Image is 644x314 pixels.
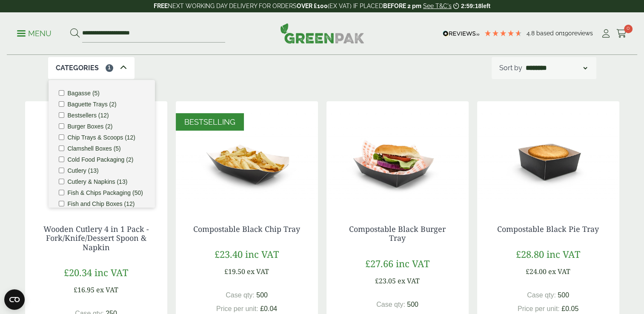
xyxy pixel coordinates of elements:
span: 4.8 [527,30,536,37]
strong: BEFORE 2 pm [383,3,421,9]
label: Bagasse (5) [68,90,100,96]
span: £23.05 [375,276,396,285]
span: £28.80 [516,248,544,260]
span: ex VAT [96,285,118,294]
label: Cold Food Packaging (2) [68,157,134,163]
span: 500 [407,301,418,308]
span: reviews [572,30,593,37]
span: inc VAT [547,248,580,260]
a: Compostable Black Pie Tray [497,224,599,234]
span: Price per unit: [216,305,258,312]
span: £0.04 [260,305,277,312]
span: Case qty: [226,291,255,299]
label: Fish & Chips Packaging (50) [68,190,143,196]
span: Case qty: [527,291,556,299]
a: 0 [616,27,627,40]
span: BESTSELLING [184,117,235,126]
span: 500 [256,291,268,299]
p: Sort by [499,63,522,73]
img: REVIEWS.io [443,31,480,37]
span: left [481,3,490,9]
select: Shop order [524,63,589,73]
span: Case qty: [376,301,405,308]
p: Categories [56,63,99,73]
img: IMG_5633 [477,101,619,208]
span: ex VAT [548,267,570,276]
span: £16.95 [74,285,94,294]
label: Clamshell Boxes (5) [68,146,121,151]
span: £20.34 [64,266,92,279]
span: £23.40 [215,248,243,260]
span: inc VAT [245,248,279,260]
label: Chip Trays & Scoops (12) [68,134,136,140]
p: Menu [17,29,52,39]
span: £0.05 [561,305,578,312]
label: Cutlery & Napkins (13) [68,179,128,185]
a: Compostable Black Chip Tray [193,224,300,234]
span: £24.00 [526,267,547,276]
a: Menu [17,29,52,37]
span: 190 [562,30,572,37]
span: 0 [624,25,633,33]
span: Based on [536,30,562,37]
a: Compostable Black Burger Tray [349,224,446,243]
img: black chip tray [176,101,318,208]
span: Price per unit: [518,305,560,312]
strong: OVER £100 [297,3,328,9]
span: 2:59:18 [461,3,481,9]
span: £19.50 [224,267,245,276]
img: black burger tray [326,101,469,208]
a: See T&C's [423,3,452,9]
label: Bestsellers (12) [68,112,109,118]
label: Cutlery (13) [68,168,99,174]
span: 1 [106,64,113,72]
a: Wooden Cutlery 4 in 1 Pack - Fork/Knife/Dessert Spoon & Napkin [43,224,149,252]
div: 4.79 Stars [484,29,522,37]
span: £27.66 [365,257,393,270]
span: 500 [558,291,569,299]
span: ex VAT [247,267,269,276]
i: My Account [601,29,611,38]
span: inc VAT [94,266,128,279]
span: inc VAT [396,257,429,270]
img: GreenPak Supplies [280,23,364,43]
label: Burger Boxes (2) [68,123,113,129]
strong: FREE [154,3,168,9]
img: 4 in 1 pack 2 [25,101,167,208]
label: Fish and Chip Boxes (12) [68,201,135,207]
span: ex VAT [398,276,420,285]
button: Open CMP widget [4,289,25,310]
label: Baguette Trays (2) [68,101,117,107]
i: Cart [616,29,627,38]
